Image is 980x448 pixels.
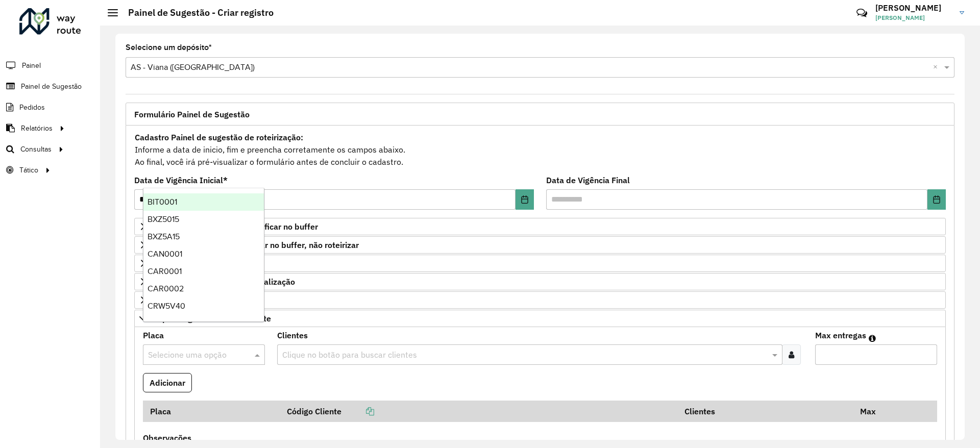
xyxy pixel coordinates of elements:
[869,334,876,342] em: Máximo de clientes que serão colocados na mesma rota com os clientes informados
[143,401,280,422] th: Placa
[875,13,952,22] span: [PERSON_NAME]
[19,165,38,176] span: Tático
[516,189,534,210] button: Choose Date
[546,174,630,186] label: Data de Vigência Final
[148,302,185,310] span: CRW5V40
[933,61,942,73] span: Clear all
[134,310,946,327] a: Mapas Sugeridos: Placa-Cliente
[277,329,308,341] label: Clientes
[815,329,866,341] label: Max entregas
[143,432,191,444] label: Observações
[148,197,177,206] span: BIT0001
[280,401,678,422] th: Código Cliente
[148,215,179,223] span: BXZ5015
[143,373,192,392] button: Adicionar
[134,273,946,290] a: Cliente para Multi-CDD/Internalização
[21,81,82,92] span: Painel de Sugestão
[22,60,41,71] span: Painel
[851,2,873,24] a: Contato Rápido
[853,401,894,422] th: Max
[19,102,45,113] span: Pedidos
[148,232,180,241] span: BXZ5A15
[151,314,271,322] span: Mapas Sugeridos: Placa-Cliente
[134,236,946,254] a: Preservar Cliente - Devem ficar no buffer, não roteirizar
[134,255,946,272] a: Cliente para Recarga
[20,144,52,155] span: Consultas
[21,123,53,134] span: Relatórios
[148,250,182,258] span: CAN0001
[135,132,303,142] strong: Cadastro Painel de sugestão de roteirização:
[927,189,946,210] button: Choose Date
[678,401,853,422] th: Clientes
[148,284,184,293] span: CAR0002
[148,267,182,276] span: CAR0001
[126,41,212,54] label: Selecione um depósito
[134,110,250,118] span: Formulário Painel de Sugestão
[134,174,228,186] label: Data de Vigência Inicial
[341,406,374,416] a: Copiar
[134,131,946,168] div: Informe a data de inicio, fim e preencha corretamente os campos abaixo. Ao final, você irá pré-vi...
[134,218,946,235] a: Priorizar Cliente - Não podem ficar no buffer
[143,329,164,341] label: Placa
[118,7,274,18] h2: Painel de Sugestão - Criar registro
[134,291,946,309] a: Cliente Retira
[875,3,952,13] h3: [PERSON_NAME]
[143,188,264,322] ng-dropdown-panel: Options list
